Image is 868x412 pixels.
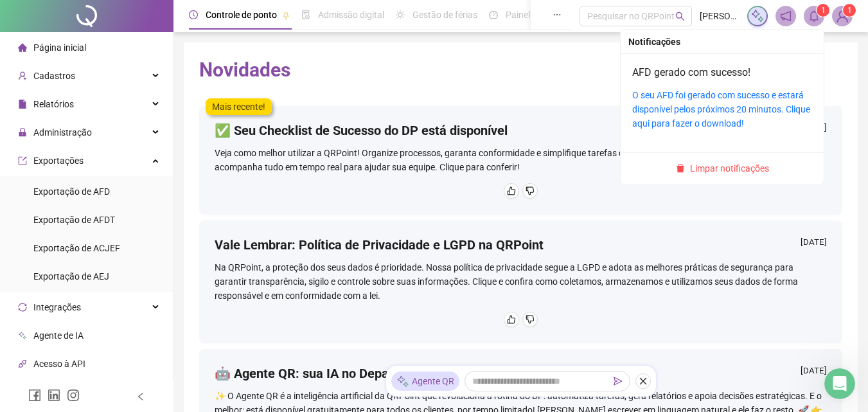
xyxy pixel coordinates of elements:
[215,146,827,174] div: Veja como melhor utilizar a QRPoint! Organize processos, garanta conformidade e simplifique taref...
[700,9,740,23] span: [PERSON_NAME]
[33,186,110,197] span: Exportação de AFD
[215,260,827,303] div: Na QRPoint, a proteção dos seus dados é prioridade. Nossa política de privacidade segue a LGPD e ...
[33,302,81,312] span: Integrações
[412,10,477,20] span: Gestão de férias
[18,43,27,52] span: home
[639,377,648,386] span: close
[33,42,86,53] span: Página inicial
[33,71,75,81] span: Cadastros
[189,10,198,19] span: clock-circle
[808,10,820,22] span: bell
[489,10,498,19] span: dashboard
[33,156,84,166] span: Exportações
[18,71,27,80] span: user-add
[676,164,685,173] span: delete
[507,315,516,324] span: like
[824,368,855,399] iframe: Intercom live chat
[28,389,41,402] span: facebook
[817,4,829,17] sup: 1
[18,303,27,312] span: sync
[750,9,765,23] img: sparkle-icon.fc2bf0ac1784a2077858766a79e2daf3.svg
[18,156,27,165] span: export
[18,100,27,109] span: file
[833,6,852,26] img: 70269
[215,364,490,382] h4: 🤖 Agente QR: sua IA no Departamento Pessoal
[282,12,290,19] span: pushpin
[632,90,810,129] a: O seu AFD foi gerado com sucesso e estará disponível pelos próximos 20 minutos. Clique aqui para ...
[206,10,277,20] span: Controle de ponto
[780,10,792,22] span: notification
[843,4,856,17] sup: Atualize o seu contato no menu Meus Dados
[614,377,623,386] span: send
[67,389,80,402] span: instagram
[526,186,535,195] span: dislike
[396,10,405,19] span: sun
[628,35,816,49] div: Notificações
[33,215,115,225] span: Exportação de AFDT
[33,330,84,341] span: Agente de IA
[33,243,120,253] span: Exportação de ACJEF
[671,161,774,176] button: Limpar notificações
[526,315,535,324] span: dislike
[391,372,459,391] div: Agente QR
[199,58,842,82] h2: Novidades
[675,12,685,21] span: search
[847,6,852,15] span: 1
[215,121,508,139] h4: ✅ Seu Checklist de Sucesso do DP está disponível
[301,10,310,19] span: file-done
[553,10,562,19] span: ellipsis
[33,359,85,369] span: Acesso à API
[801,236,827,252] div: [DATE]
[396,375,409,388] img: sparkle-icon.fc2bf0ac1784a2077858766a79e2daf3.svg
[136,392,145,401] span: left
[507,186,516,195] span: like
[33,99,74,109] span: Relatórios
[33,127,92,138] span: Administração
[33,271,109,282] span: Exportação de AEJ
[318,10,384,20] span: Admissão digital
[632,66,750,78] a: AFD gerado com sucesso!
[18,128,27,137] span: lock
[801,364,827,381] div: [DATE]
[506,10,556,20] span: Painel do DP
[690,161,769,175] span: Limpar notificações
[206,98,272,115] label: Mais recente!
[821,6,826,15] span: 1
[18,359,27,368] span: api
[48,389,60,402] span: linkedin
[215,236,544,254] h4: Vale Lembrar: Política de Privacidade e LGPD na QRPoint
